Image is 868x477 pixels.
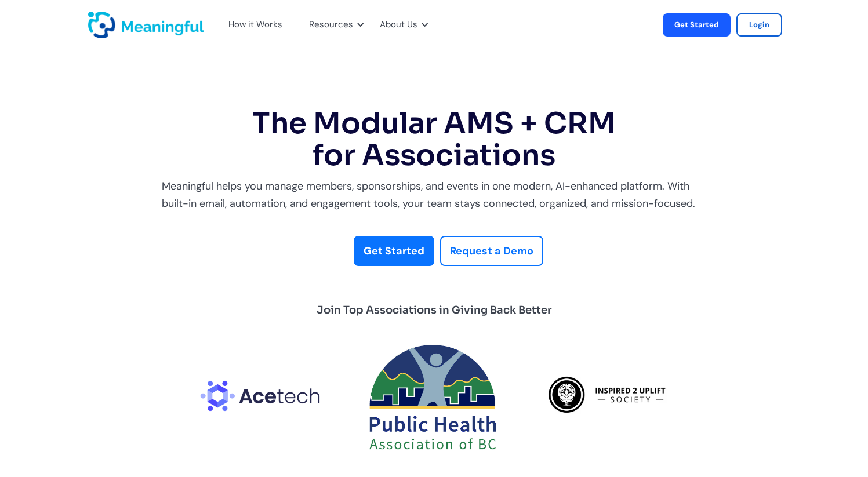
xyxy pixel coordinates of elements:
strong: Request a Demo [450,244,533,258]
h1: The Modular AMS + CRM for Associations [162,108,707,172]
a: Get Started [663,13,731,37]
div: Resources [309,17,353,32]
div: Meaningful helps you manage members, sponsorships, and events in one modern, AI-enhanced platform... [162,177,707,213]
a: How it Works [228,17,282,32]
div: About Us [380,17,417,32]
a: Request a Demo [440,236,543,267]
strong: Get Started [364,244,424,258]
div: Join Top Associations in Giving Back Better [317,301,552,319]
a: Get Started [354,236,434,267]
a: Login [736,13,782,37]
